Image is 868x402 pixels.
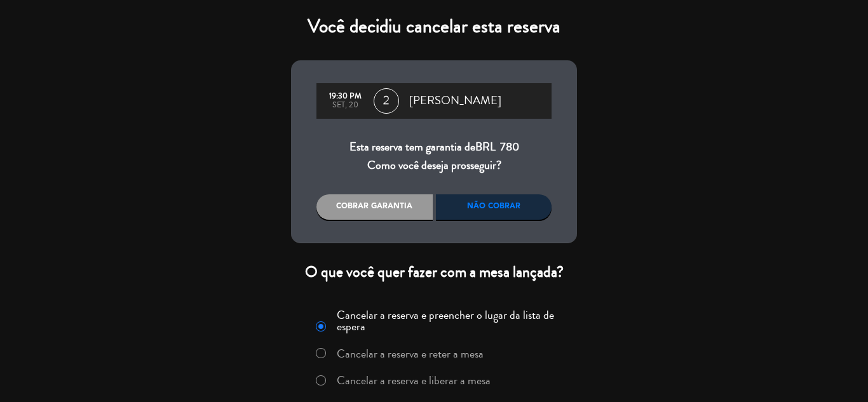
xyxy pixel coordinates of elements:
[323,101,367,110] div: set, 20
[374,88,399,114] span: 2
[337,309,569,332] label: Cancelar a reserva e preencher o lugar da lista de espera
[291,15,577,38] h4: Você decidiu cancelar esta reserva
[337,375,491,386] label: Cancelar a reserva e liberar a mesa
[436,194,552,220] div: Não cobrar
[316,138,552,175] div: Esta reserva tem garantia de Como você deseja prosseguir?
[291,262,577,282] div: O que você quer fazer com a mesa lançada?
[337,348,484,359] label: Cancelar a reserva e reter a mesa
[475,138,496,155] span: BRL
[316,194,433,220] div: Cobrar garantia
[409,91,501,111] span: [PERSON_NAME]
[500,138,519,155] span: 780
[323,92,367,101] div: 19:30 PM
